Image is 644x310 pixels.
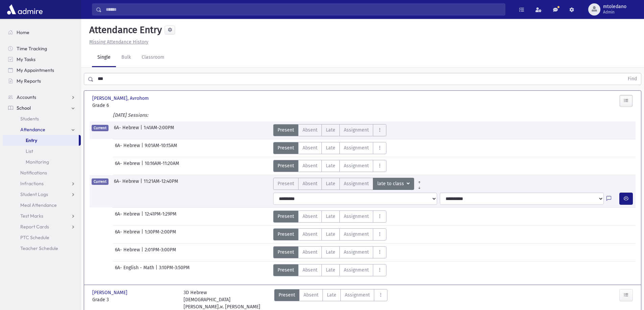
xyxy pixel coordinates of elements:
a: Single [92,48,116,67]
span: 1:30PM-2:00PM [145,228,176,241]
span: Time Tracking [17,46,47,52]
img: AdmirePro [5,3,44,16]
span: Students [20,116,39,122]
a: Time Tracking [3,43,81,54]
span: My Reports [17,78,41,84]
span: PTC Schedule [20,234,49,241]
span: Home [17,29,29,35]
div: AttTypes [273,124,386,136]
a: Classroom [136,48,170,67]
span: Admin [603,9,626,15]
span: Absent [303,162,317,169]
span: 6A- Hebrew [115,142,141,154]
span: Late [326,213,335,220]
div: AttTypes [273,178,425,190]
span: 6A- Hebrew [114,178,140,190]
span: | [140,124,144,136]
a: School [3,103,81,113]
span: Absent [303,266,317,274]
span: Present [278,249,294,256]
button: late to class [373,178,414,190]
i: [DATE] Sessions: [113,112,148,118]
a: PTC Schedule [3,232,81,243]
span: Absent [304,291,318,299]
span: My Tasks [17,56,35,62]
span: Present [278,162,294,169]
span: Late [326,162,335,169]
div: AttTypes [273,228,386,241]
span: | [156,264,159,276]
input: Search [102,3,505,16]
span: 6A- Hebrew [115,210,141,223]
div: AttTypes [273,142,386,154]
div: AttTypes [273,160,386,172]
span: 6A- English - Math [115,264,156,276]
a: Notifications [3,167,81,178]
span: Accounts [17,94,36,100]
span: late to class [377,180,405,188]
span: Present [278,126,294,134]
a: Monitoring [3,157,81,167]
span: 11:21AM-12:40PM [144,178,178,190]
a: My Reports [3,76,81,86]
a: My Tasks [3,54,81,65]
span: Meal Attendance [20,202,57,208]
span: | [140,178,144,190]
span: Late [326,249,335,256]
span: 12:41PM-1:29PM [145,210,176,223]
div: AttTypes [273,264,386,276]
span: Entry [26,137,37,143]
a: Student Logs [3,189,81,200]
a: All Prior [414,178,425,183]
span: 6A- Hebrew [115,160,141,172]
span: Infractions [20,180,44,187]
span: Present [278,144,294,151]
span: Late [327,291,336,299]
span: Present [278,213,294,220]
span: 3:10PM-3:50PM [159,264,190,276]
span: Notifications [20,170,47,176]
span: Late [326,180,335,187]
span: Present [279,291,295,299]
span: Attendance [20,126,45,133]
span: Absent [303,231,317,238]
span: | [141,228,145,241]
span: Assignment [344,126,369,134]
div: AttTypes [273,210,386,223]
span: Assignment [345,291,370,299]
span: 2:01PM-3:00PM [145,246,176,258]
span: Assignment [344,249,369,256]
span: Absent [303,180,317,187]
span: 9:01AM-10:15AM [145,142,177,154]
span: Report Cards [20,224,49,230]
span: [PERSON_NAME] [92,289,129,296]
a: Home [3,27,81,38]
button: Find [624,73,641,85]
u: Missing Attendance History [89,39,148,45]
span: | [141,210,145,223]
span: | [141,142,145,154]
a: Meal Attendance [3,200,81,210]
span: Assignment [344,162,369,169]
span: Assignment [344,213,369,220]
span: 6A- Hebrew [114,124,140,136]
span: School [17,105,31,111]
h5: Attendance Entry [87,24,162,36]
a: Bulk [116,48,136,67]
a: Teacher Schedule [3,243,81,254]
span: My Appointments [17,67,54,73]
span: 10:16AM-11:20AM [145,160,179,172]
span: Assignment [344,180,369,187]
span: mtoledano [603,4,626,9]
span: List [26,148,33,154]
span: 6A- Hebrew [115,246,141,258]
span: Assignment [344,266,369,274]
span: Late [326,231,335,238]
span: Late [326,266,335,274]
span: Grade 3 [92,296,177,303]
span: Late [326,126,335,134]
span: Student Logs [20,191,48,197]
a: My Appointments [3,65,81,76]
a: All Later [414,183,425,189]
span: Current [92,178,109,185]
